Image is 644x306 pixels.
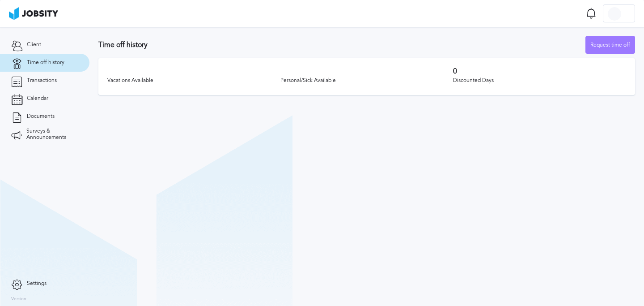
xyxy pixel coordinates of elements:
span: Transactions [27,78,57,84]
div: Personal/Sick Available [280,78,453,84]
div: Discounted Days [453,78,626,84]
span: Calendar [27,95,48,102]
h3: Time off history [98,41,585,49]
span: Surveys & Announcements [26,128,78,141]
span: Client [27,42,41,48]
div: Vacations Available [107,78,280,84]
span: Settings [27,280,47,287]
label: Version: [11,297,28,302]
h3: 0 [453,67,626,75]
div: Request time off [586,36,635,54]
span: Documents [27,113,55,120]
button: Request time off [585,36,635,54]
img: ab4bad089aa723f57921c736e9817d99.png [9,7,58,20]
span: Time off history [27,60,64,66]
